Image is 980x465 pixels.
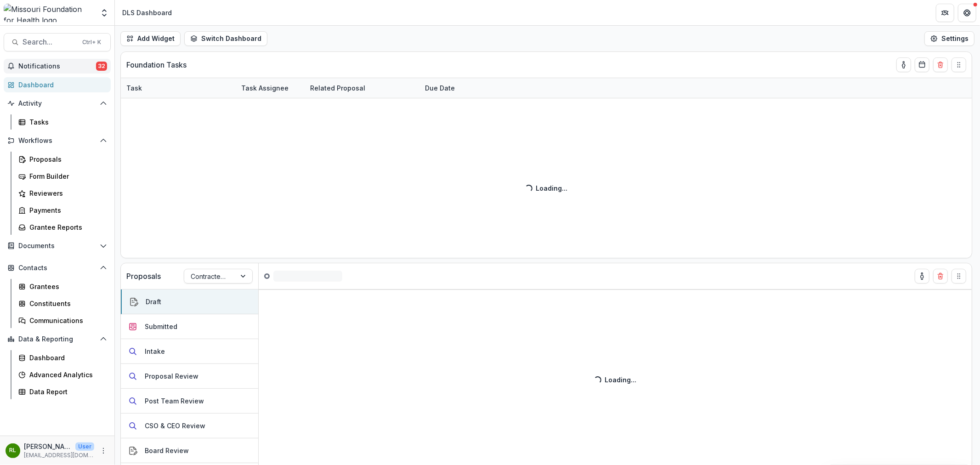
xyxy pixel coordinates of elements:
a: Tasks [15,114,111,130]
a: Payments [15,203,111,218]
div: Communications [29,316,103,325]
button: Intake [121,339,258,364]
div: Form Builder [29,171,103,181]
div: Grantees [29,282,103,291]
div: Payments [29,205,103,215]
button: Open entity switcher [98,4,111,22]
a: Reviewers [15,186,111,201]
button: Drag [952,57,966,72]
button: Post Team Review [121,389,258,414]
button: Settings [924,31,974,46]
button: Board Review [121,438,258,463]
div: Tasks [29,117,103,127]
button: Open Workflows [4,133,111,148]
span: 32 [96,62,107,71]
div: Post Team Review [145,396,204,406]
button: Drag [952,269,966,284]
div: Ctrl + K [80,37,103,47]
div: Proposals [29,154,103,164]
button: Delete card [933,269,948,284]
div: Intake [145,346,165,356]
span: Contacts [18,264,96,272]
a: Dashboard [4,77,111,92]
p: Proposals [126,271,161,282]
p: User [75,442,94,451]
button: toggle-assigned-to-me [896,57,911,72]
div: CSO & CEO Review [145,421,205,431]
div: Dashboard [29,353,103,363]
span: Activity [18,100,96,108]
div: Dashboard [18,80,103,90]
span: Notifications [18,62,96,70]
button: Open Activity [4,96,111,111]
button: More [98,445,109,456]
button: Open Contacts [4,261,111,275]
button: Open Data & Reporting [4,332,111,346]
a: Form Builder [15,169,111,184]
div: Rebekah Lerch [10,448,17,454]
button: Proposal Review [121,364,258,389]
a: Data Report [15,384,111,399]
button: toggle-assigned-to-me [915,269,929,284]
div: Constituents [29,299,103,308]
button: Submitted [121,314,258,339]
div: Advanced Analytics [29,370,103,380]
button: Switch Dashboard [184,31,267,46]
div: Submitted [145,322,177,331]
button: Delete card [933,57,948,72]
button: Get Help [958,4,976,22]
div: Reviewers [29,188,103,198]
span: Search... [23,38,77,46]
button: Partners [936,4,954,22]
div: Board Review [145,446,189,455]
div: Draft [146,297,161,306]
nav: breadcrumb [119,6,176,19]
button: Add Widget [120,31,181,46]
a: Constituents [15,296,111,311]
button: Open Documents [4,238,111,253]
div: Grantee Reports [29,222,103,232]
button: Calendar [915,57,929,72]
span: Workflows [18,137,96,145]
button: CSO & CEO Review [121,414,258,438]
div: DLS Dashboard [122,8,172,17]
button: Search... [4,33,111,51]
p: [EMAIL_ADDRESS][DOMAIN_NAME] [24,451,94,459]
p: Foundation Tasks [126,59,187,70]
a: Dashboard [15,350,111,365]
a: Communications [15,313,111,328]
button: Draft [121,289,258,314]
a: Grantee Reports [15,220,111,235]
a: Proposals [15,152,111,167]
a: Grantees [15,279,111,294]
span: Data & Reporting [18,335,96,343]
a: Advanced Analytics [15,367,111,382]
span: Documents [18,242,96,250]
div: Data Report [29,387,103,397]
div: Proposal Review [145,371,198,381]
p: [PERSON_NAME] [24,442,72,451]
img: Missouri Foundation for Health logo [4,4,94,22]
button: Notifications32 [4,59,111,74]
